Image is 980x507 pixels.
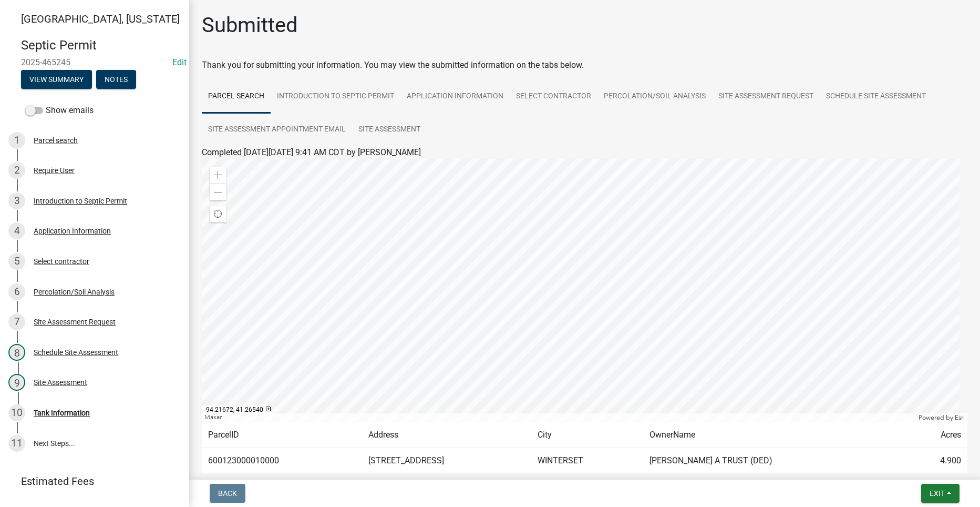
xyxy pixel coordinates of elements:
td: [STREET_ADDRESS] [362,448,531,474]
div: Zoom in [210,167,226,184]
div: Schedule Site Assessment [34,349,118,356]
div: Application Information [34,227,111,235]
td: 4.900 [903,448,967,474]
div: 2 [8,162,25,179]
a: Estimated Fees [8,471,172,492]
td: Acres [903,422,967,448]
div: 9 [8,374,25,391]
a: Esri [955,414,965,421]
div: 3 [8,192,25,209]
div: 11 [8,435,25,452]
div: Introduction to Septic Permit [34,197,127,205]
div: Thank you for submitting your information. You may view the submitted information on the tabs below. [202,59,967,72]
wm-modal-confirm: Notes [96,76,136,84]
div: 8 [8,344,25,361]
div: 10 [8,404,25,421]
a: Site Assessment Appointment Email [202,113,352,147]
div: Parcel search [34,137,78,144]
button: Back [210,484,245,503]
div: 4 [8,222,25,239]
div: 1 [8,132,25,149]
a: Site Assessment [352,113,427,147]
td: Address [362,422,531,448]
wm-modal-confirm: Summary [21,76,92,84]
span: Exit [930,489,945,498]
a: Schedule Site Assessment [820,80,932,114]
div: Maxar [202,413,916,422]
div: Zoom out [210,184,226,200]
div: Site Assessment [34,379,87,386]
span: Back [218,489,237,498]
span: 2025-465245 [21,57,168,67]
div: Site Assessment Request [34,318,116,326]
a: Site Assessment Request [712,80,820,114]
span: [GEOGRAPHIC_DATA], [US_STATE] [21,13,180,25]
td: WINTERSET [531,448,643,474]
td: [PERSON_NAME] A TRUST (DED) [643,448,903,474]
div: 5 [8,253,25,270]
div: Select contractor [34,258,89,265]
label: Show emails [25,104,94,117]
h4: Septic Permit [21,38,181,53]
div: Find my location [210,206,226,222]
div: Percolation/Soil Analysis [34,288,115,296]
div: Powered by [916,413,967,422]
wm-modal-confirm: Edit Application Number [172,57,187,67]
a: Application Information [400,80,510,114]
a: Parcel search [202,80,271,114]
div: 6 [8,283,25,300]
h1: Submitted [202,13,298,38]
button: Notes [96,70,136,89]
button: View Summary [21,70,92,89]
td: City [531,422,643,448]
td: 600123000010000 [202,448,362,474]
a: Percolation/Soil Analysis [597,80,712,114]
a: Edit [172,57,187,67]
button: Exit [921,484,960,503]
td: ParcelID [202,422,362,448]
td: OwnerName [643,422,903,448]
a: Select contractor [510,80,597,114]
div: 7 [8,313,25,330]
span: Completed [DATE][DATE] 9:41 AM CDT by [PERSON_NAME] [202,147,421,157]
a: Introduction to Septic Permit [271,80,400,114]
div: Tank Information [34,409,90,417]
div: Require User [34,167,75,174]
